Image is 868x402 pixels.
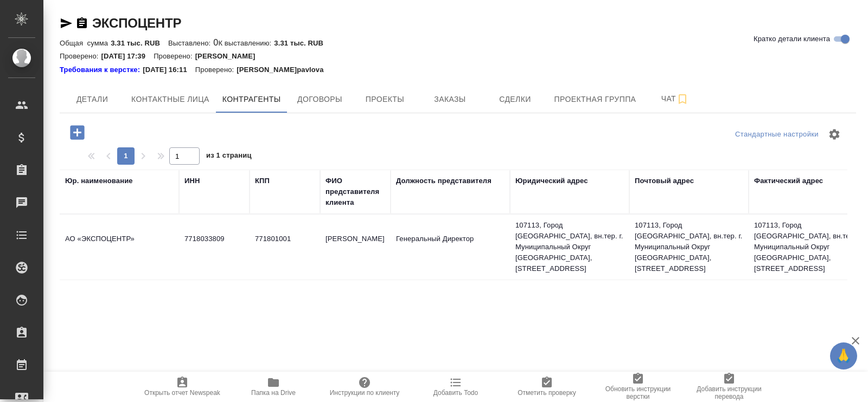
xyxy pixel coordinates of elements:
div: Нажми, чтобы открыть папку с инструкцией [60,64,143,75]
p: [PERSON_NAME] [195,52,264,60]
span: Контактные лица [131,93,209,106]
div: Фактический адрес [754,176,823,186]
div: Юр. наименование [65,176,133,186]
button: Отметить проверку [501,372,592,402]
td: АО «ЭКСПОЦЕНТР» [60,228,179,266]
button: Обновить инструкции верстки [592,372,684,402]
button: Добавить контрагента [62,121,92,144]
span: Сделки [489,93,541,106]
div: Почтовый адрес [635,176,694,186]
span: Проектная группа [554,93,636,106]
span: из 1 страниц [206,149,252,165]
p: [DATE] 16:11 [143,64,195,75]
div: split button [732,126,821,143]
td: 107113, Город [GEOGRAPHIC_DATA], вн.тер. г. Муниципальный Округ [GEOGRAPHIC_DATA], [STREET_ADDRESS] [749,215,868,280]
p: Общая сумма [60,39,111,47]
span: Добавить инструкции перевода [690,385,768,400]
div: Должность представителя [396,176,492,186]
p: [PERSON_NAME]pavlova [237,64,331,75]
td: 107113, Город [GEOGRAPHIC_DATA], вн.тер. г. Муниципальный Округ [GEOGRAPHIC_DATA], [STREET_ADDRESS] [510,215,629,280]
a: ЭКСПОЦЕНТР [92,16,181,30]
div: ИНН [184,176,200,186]
span: Папка на Drive [251,389,296,397]
td: 107113, Город [GEOGRAPHIC_DATA], вн.тер. г. Муниципальный Округ [GEOGRAPHIC_DATA], [STREET_ADDRESS] [629,215,749,280]
button: Папка на Drive [228,372,319,402]
p: К выставлению: [218,39,274,47]
td: [PERSON_NAME] [320,228,391,266]
span: Заказы [424,93,476,106]
p: Проверено: [195,64,237,75]
div: Юридический адрес [515,176,588,186]
div: 0 [60,36,856,49]
p: Проверено: [154,52,195,60]
a: Требования к верстке: [60,64,143,75]
span: Добавить Todo [433,389,478,397]
button: Скопировать ссылку [75,17,88,30]
button: Открыть отчет Newspeak [137,372,228,402]
button: 🙏 [830,342,857,369]
div: ФИО представителя клиента [325,176,385,208]
span: Кратко детали клиента [754,34,830,44]
svg: Подписаться [676,93,689,106]
span: 🙏 [834,345,853,367]
p: Выставлено: [168,39,213,47]
p: Проверено: [60,52,101,60]
span: Настроить таблицу [821,121,847,147]
p: 3.31 тыс. RUB [274,39,331,47]
td: 771801001 [250,228,320,266]
span: Детали [66,93,118,106]
span: Отметить проверку [518,389,576,397]
span: Договоры [293,93,346,106]
button: Скопировать ссылку для ЯМессенджера [60,17,73,30]
button: Инструкции по клиенту [319,372,410,402]
span: Контрагенты [222,93,281,106]
p: 3.31 тыс. RUB [111,39,168,47]
span: Обновить инструкции верстки [599,385,677,400]
span: Инструкции по клиенту [330,389,400,397]
td: Генеральный Директор [391,228,510,266]
button: Добавить Todo [410,372,501,402]
button: Добавить инструкции перевода [684,372,775,402]
td: 7718033809 [179,228,250,266]
span: Открыть отчет Newspeak [144,389,220,397]
div: КПП [255,176,270,186]
span: Чат [649,92,701,106]
span: Проекты [359,93,411,106]
p: [DATE] 17:39 [101,52,154,60]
